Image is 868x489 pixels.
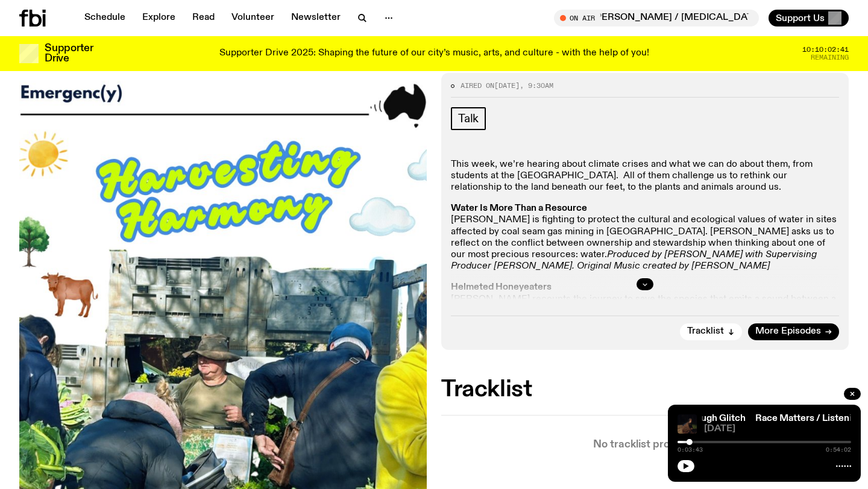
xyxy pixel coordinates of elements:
[441,379,849,400] h2: Tracklist
[520,81,553,90] span: , 9:30am
[135,10,183,26] a: Explore
[571,414,746,423] a: Race Matters / Listening Through Glitch
[678,447,703,453] span: 0:03:43
[219,48,649,59] p: Supporter Drive 2025: Shaping the future of our city’s music, arts, and culture - with the help o...
[461,81,494,90] span: Aired on
[554,10,759,26] button: On AirLunch with [PERSON_NAME] / [MEDICAL_DATA] Interview
[185,10,222,26] a: Read
[458,112,479,125] span: Talk
[802,46,849,53] span: 10:10:02:41
[224,10,281,26] a: Volunteer
[494,81,520,90] span: [DATE]
[748,323,839,340] a: More Episodes
[451,204,587,213] strong: Water Is More Than a Resource
[687,327,724,336] span: Tracklist
[704,425,851,434] span: [DATE]
[441,440,849,450] p: No tracklist provided
[451,203,839,272] p: [PERSON_NAME] is fighting to protect the cultural and ecological values of water in sites affecte...
[776,13,825,23] span: Support Us
[77,10,133,26] a: Schedule
[811,54,849,61] span: Remaining
[769,10,849,26] button: Support Us
[680,323,742,340] button: Tracklist
[755,327,821,336] span: More Episodes
[826,447,851,453] span: 0:54:02
[45,43,93,64] h3: Supporter Drive
[451,159,839,194] p: This week, we’re hearing about climate crises and what we can do about them, from students at the...
[451,107,486,130] a: Talk
[451,250,817,271] em: Produced by [PERSON_NAME] with Supervising Producer [PERSON_NAME]. Original Music created by [PER...
[678,414,697,434] img: Fetle crouches in a park at night. They are wearing a long brown garment and looking solemnly int...
[284,10,348,26] a: Newsletter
